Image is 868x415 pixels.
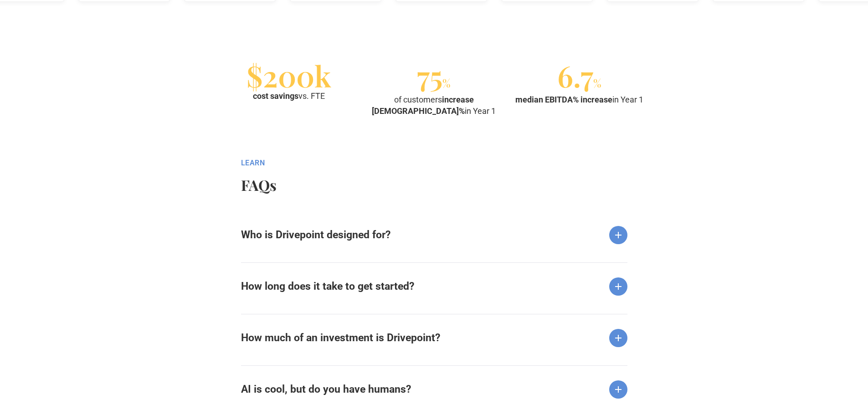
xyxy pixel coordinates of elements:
[253,90,325,102] div: vs. FTE
[241,177,591,193] h2: FAQs
[515,94,643,105] div: in Year 1
[247,65,331,87] div: $200k
[557,56,593,95] span: 6.7
[241,229,390,241] strong: Who is Drivepoint designed for?
[241,383,411,395] strong: AI is cool, but do you have humans?
[515,95,612,104] strong: median EBITDA% increase
[417,56,442,95] span: 75
[372,95,474,116] strong: increase [DEMOGRAPHIC_DATA]%
[442,76,451,90] span: %
[253,91,298,101] strong: cost savings
[241,280,414,292] strong: How long does it take to get started?
[241,159,591,168] div: Learn
[593,76,601,90] span: %
[704,309,868,415] iframe: Chat Widget
[241,332,440,344] strong: How much of an investment is Drivepoint?
[365,94,503,117] div: of customers in Year 1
